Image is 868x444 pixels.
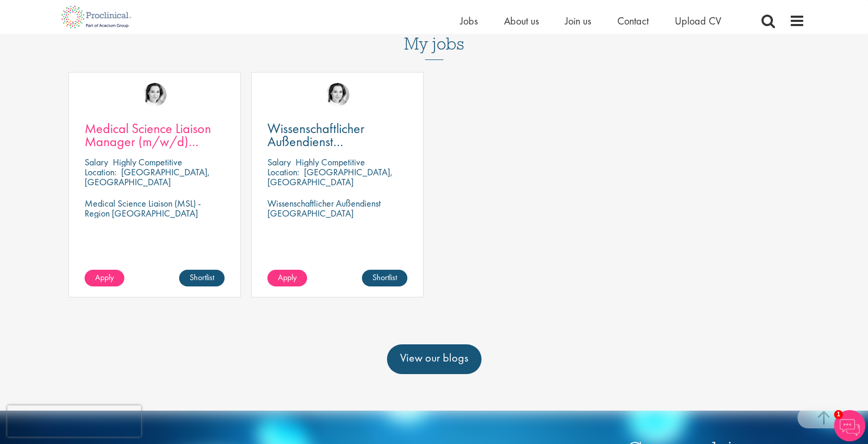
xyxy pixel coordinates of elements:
[617,14,649,28] a: Contact
[267,166,299,178] span: Location:
[85,122,225,148] a: Medical Science Liaison Manager (m/w/d) Nephrologie
[85,156,108,168] span: Salary
[63,35,805,53] h3: My jobs
[85,198,225,218] p: Medical Science Liaison (MSL) - Region [GEOGRAPHIC_DATA]
[675,14,721,28] a: Upload CV
[834,410,865,441] img: Chatbot
[267,270,307,286] a: Apply
[267,119,393,163] span: Wissenschaftlicher Außendienst [GEOGRAPHIC_DATA]
[565,14,591,28] a: Join us
[7,405,141,437] iframe: reCAPTCHA
[267,156,291,168] span: Salary
[387,344,482,374] a: View our blogs
[267,166,393,188] p: [GEOGRAPHIC_DATA], [GEOGRAPHIC_DATA]
[278,272,297,283] span: Apply
[143,83,167,106] img: Greta Prestel
[296,156,365,168] p: Highly Competitive
[85,166,116,178] span: Location:
[504,14,539,28] a: About us
[267,198,407,218] p: Wissenschaftlicher Außendienst [GEOGRAPHIC_DATA]
[179,270,225,286] a: Shortlist
[85,119,211,163] span: Medical Science Liaison Manager (m/w/d) Nephrologie
[95,272,114,283] span: Apply
[113,156,182,168] p: Highly Competitive
[362,270,407,286] a: Shortlist
[326,83,349,106] img: Greta Prestel
[267,122,407,148] a: Wissenschaftlicher Außendienst [GEOGRAPHIC_DATA]
[85,270,124,286] a: Apply
[85,166,210,188] p: [GEOGRAPHIC_DATA], [GEOGRAPHIC_DATA]
[834,410,843,419] span: 1
[460,14,478,28] a: Jobs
